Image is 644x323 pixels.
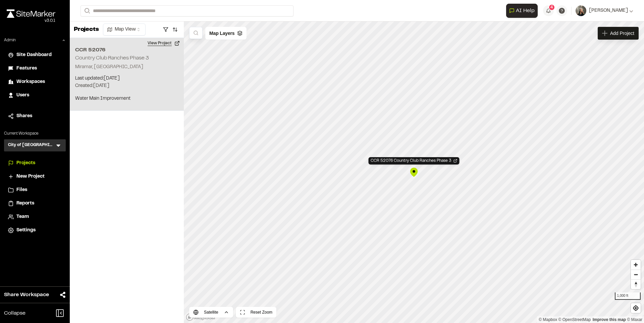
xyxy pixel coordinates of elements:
[144,38,184,49] button: View Project
[184,21,644,323] canvas: Map
[409,167,419,177] div: Map marker
[550,4,553,10] span: 4
[75,82,178,90] p: Created: [DATE]
[8,200,62,207] a: Reports
[576,5,633,16] button: [PERSON_NAME]
[16,227,36,234] span: Settings
[8,112,62,120] a: Shares
[8,186,62,194] a: Files
[631,279,641,289] button: Reset bearing to north
[631,260,641,270] button: Zoom in
[209,30,234,37] span: Map Layers
[16,173,45,180] span: New Project
[16,65,37,72] span: Features
[16,159,35,167] span: Projects
[16,213,29,221] span: Team
[75,56,149,60] h2: Country Club Ranches Phase 3
[8,92,62,99] a: Users
[4,37,16,43] p: Admin
[8,227,62,234] a: Settings
[631,303,641,313] button: Find my location
[236,307,276,318] button: Reset Zoom
[7,9,55,18] img: rebrand.png
[8,159,62,167] a: Projects
[558,317,591,322] a: OpenStreetMap
[516,7,535,15] span: AI Help
[186,313,215,321] a: Mapbox logo
[593,317,626,322] a: Map feedback
[631,270,641,279] span: Zoom out
[8,142,55,149] h3: City of [GEOGRAPHIC_DATA]
[16,112,32,120] span: Shares
[627,317,642,322] a: Maxar
[576,5,586,16] img: User
[4,309,25,317] span: Collapse
[506,4,540,18] div: Open AI Assistant
[610,30,634,37] span: Add Project
[74,25,99,34] p: Projects
[631,280,641,289] span: Reset bearing to north
[543,5,554,16] button: 4
[539,317,557,322] a: Mapbox
[16,51,52,59] span: Site Dashboard
[75,46,178,54] h2: CCR 52076
[189,307,233,318] button: Satellite
[4,131,66,137] p: Current Workspace
[369,157,460,165] div: Open Project
[8,51,62,59] a: Site Dashboard
[75,95,178,102] p: Water Main Improvement
[8,65,62,72] a: Features
[4,291,49,299] span: Share Workspace
[16,200,34,207] span: Reports
[16,92,29,99] span: Users
[615,292,641,300] div: 1,000 ft
[75,75,178,82] p: Last updated: [DATE]
[8,173,62,180] a: New Project
[75,63,178,71] p: Miramar, [GEOGRAPHIC_DATA]
[7,18,55,24] div: Oh geez...please don't...
[8,213,62,221] a: Team
[8,78,62,86] a: Workspaces
[506,4,538,18] button: Open AI Assistant
[589,7,628,14] span: [PERSON_NAME]
[631,270,641,279] button: Zoom out
[16,186,27,194] span: Files
[16,78,45,86] span: Workspaces
[80,5,93,16] button: Search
